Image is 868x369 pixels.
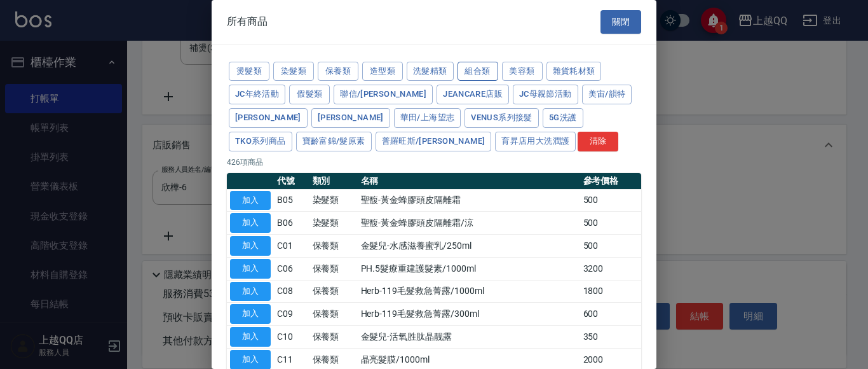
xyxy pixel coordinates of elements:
[546,62,602,81] button: 雜貨耗材類
[274,173,309,190] th: 代號
[230,213,271,233] button: 加入
[362,62,403,81] button: 造型類
[309,303,358,326] td: 保養類
[580,212,642,235] td: 500
[358,280,580,303] td: Herb-119毛髮救急菁露/1000ml
[273,62,314,81] button: 染髮類
[502,62,543,81] button: 美容類
[274,189,309,212] td: B05
[230,282,271,302] button: 加入
[274,257,309,280] td: C06
[229,62,269,81] button: 燙髮類
[274,326,309,349] td: C10
[580,326,642,349] td: 350
[227,157,641,168] p: 426 項商品
[358,257,580,280] td: PH.5髮療重建護髮素/1000ml
[309,280,358,303] td: 保養類
[358,173,580,190] th: 名稱
[309,257,358,280] td: 保養類
[230,259,271,279] button: 加入
[318,62,358,81] button: 保養類
[513,85,578,104] button: JC母親節活動
[580,303,642,326] td: 600
[394,108,461,128] button: 華田/上海望志
[309,189,358,212] td: 染髮類
[227,15,268,28] span: 所有商品
[230,304,271,324] button: 加入
[580,173,642,190] th: 參考價格
[358,326,580,349] td: 金髮兒-活氧胜肽晶靓露
[580,257,642,280] td: 3200
[600,10,641,34] button: 關閉
[274,235,309,258] td: C01
[309,212,358,235] td: 染髮類
[296,132,372,151] button: 寶齡富錦/髮原素
[582,85,632,104] button: 美宙/韻特
[334,85,433,104] button: 聯信/[PERSON_NAME]
[230,236,271,256] button: 加入
[358,212,580,235] td: 聖馥-黃金蜂膠頭皮隔離霜/涼
[495,132,576,151] button: 育昇店用大洗潤護
[309,173,358,190] th: 類別
[437,85,509,104] button: JeanCare店販
[358,189,580,212] td: 聖馥-黃金蜂膠頭皮隔離霜
[289,85,330,104] button: 假髮類
[230,191,271,211] button: 加入
[376,132,492,151] button: 普羅旺斯/[PERSON_NAME]
[358,303,580,326] td: Herb-119毛髮救急菁露/300ml
[407,62,454,81] button: 洗髮精類
[230,327,271,347] button: 加入
[580,189,642,212] td: 500
[311,108,390,128] button: [PERSON_NAME]
[229,132,292,151] button: TKO系列商品
[543,108,583,128] button: 5G洗護
[580,235,642,258] td: 500
[309,235,358,258] td: 保養類
[274,212,309,235] td: B06
[274,303,309,326] td: C09
[458,62,498,81] button: 組合類
[274,280,309,303] td: C08
[229,108,308,128] button: [PERSON_NAME]
[309,326,358,349] td: 保養類
[358,235,580,258] td: 金髮兒-水感滋養蜜乳/250ml
[578,132,618,151] button: 清除
[465,108,538,128] button: Venus系列接髮
[229,85,285,104] button: JC年終活動
[580,280,642,303] td: 1800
